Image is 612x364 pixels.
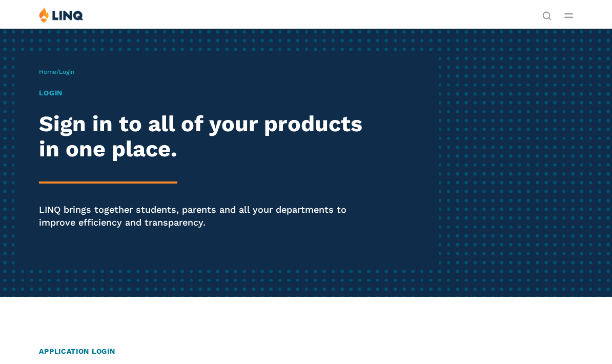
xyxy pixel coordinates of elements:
[39,111,375,162] h2: Sign in to all of your products in one place.
[39,68,74,75] span: /
[39,7,84,23] img: LINQ | K‑12 Software
[39,88,375,98] h1: Login
[59,68,74,75] span: Login
[564,10,573,21] button: Open Main Menu
[542,10,552,19] button: Open Search Bar
[542,7,552,19] nav: Utility Navigation
[39,346,573,357] h2: Application Login
[39,203,375,229] p: LINQ brings together students, parents and all your departments to improve efficiency and transpa...
[39,68,56,75] a: Home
